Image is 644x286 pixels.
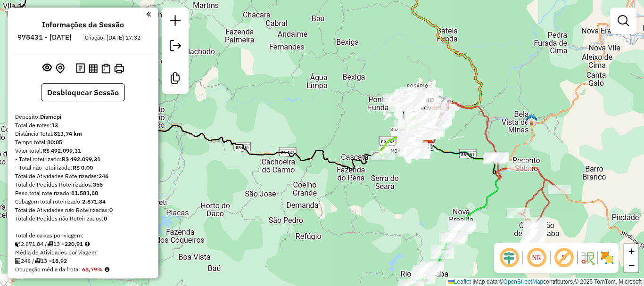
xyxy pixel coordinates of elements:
[15,257,151,265] div: 246 / 13 =
[74,61,87,76] button: Logs desbloquear sessão
[422,139,434,152] img: Dismepi
[448,278,471,285] a: Leaflet
[93,181,103,188] strong: 356
[99,62,112,75] button: Visualizar Romaneio
[15,214,151,223] div: Total de Pedidos não Roteirizados:
[15,241,21,247] i: Cubagem total roteirizado
[15,155,151,163] div: - Total roteirizado:
[166,69,185,90] a: Criar modelo
[104,215,107,222] strong: 0
[17,33,72,41] h6: 978431 - [DATE]
[47,241,53,247] i: Total de rotas
[15,240,151,248] div: 2.871,84 / 13 =
[472,278,474,285] span: |
[99,172,108,180] strong: 246
[47,139,62,146] strong: 80:05
[146,8,151,19] a: Clique aqui para minimizar o painel
[65,240,83,247] strong: 220,91
[42,147,81,154] strong: R$ 492.099,31
[41,83,125,101] button: Desbloquear Sessão
[166,36,185,57] a: Exportar sessão
[15,180,151,189] div: Total de Pedidos Roteirizados:
[628,245,635,257] span: +
[15,147,151,155] div: Valor total:
[54,61,66,76] button: Centralizar mapa no depósito ou ponto de apoio
[15,113,151,121] div: Depósito:
[85,241,90,247] i: Meta Caixas/viagem: 1,00 Diferença: 219,91
[105,267,109,272] em: Média calculada utilizando a maior ocupação (%Peso ou %Cubagem) de cada rota da sessão. Rotas cro...
[446,278,644,286] div: Map data © contributors,© 2025 TomTom, Microsoft
[40,113,61,120] strong: Dismepi
[614,11,633,30] a: Exibir filtros
[71,189,98,196] strong: 81.581,88
[54,130,82,137] strong: 813,74 km
[34,258,41,264] i: Total de rotas
[87,62,99,74] button: Visualizar relatório de Roteirização
[525,114,537,126] img: Bela Vista de Minas
[525,246,548,269] span: Ocultar NR
[553,246,575,269] span: Exibir rótulo
[15,197,151,206] div: Cubagem total roteirizado:
[15,189,151,197] div: Peso total roteirizado:
[109,206,113,213] strong: 0
[15,172,151,180] div: Total de Atividades Roteirizadas:
[62,155,100,163] strong: R$ 492.099,31
[15,231,151,240] div: Total de caixas por viagem:
[15,248,151,257] div: Média de Atividades por viagem:
[81,33,144,42] div: Criação: [DATE] 17:32
[15,163,151,172] div: - Total não roteirizado:
[504,278,544,285] a: OpenStreetMap
[15,258,21,264] i: Total de Atividades
[41,61,54,76] button: Exibir sessão original
[73,164,93,171] strong: R$ 0,00
[600,250,615,265] img: Exibir/Ocultar setores
[15,121,151,130] div: Total de rotas:
[42,20,124,29] h4: Informações da Sessão
[628,259,635,271] span: −
[82,198,106,205] strong: 2.871,84
[166,11,185,33] a: Nova sessão e pesquisa
[52,257,67,264] strong: 18,92
[580,250,595,265] img: Fluxo de ruas
[15,138,151,147] div: Tempo total:
[15,130,151,138] div: Distância Total:
[15,266,80,273] span: Ocupação média da frota:
[51,122,58,129] strong: 13
[15,206,151,214] div: Total de Atividades não Roteirizadas:
[112,62,126,75] button: Imprimir Rotas
[498,246,520,269] span: Ocultar deslocamento
[82,266,103,273] strong: 68,79%
[624,244,638,258] a: Zoom in
[624,258,638,272] a: Zoom out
